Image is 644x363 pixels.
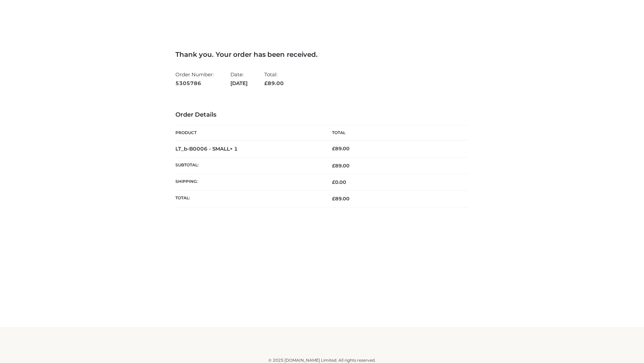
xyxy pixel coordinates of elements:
[230,69,248,89] li: Date:
[175,146,238,152] strong: LT_b-B0006 - SMALL
[332,146,350,152] bdi: 89.00
[264,80,284,86] span: 89.00
[175,157,322,174] th: Subtotal:
[175,191,322,207] th: Total:
[332,179,335,185] span: £
[175,125,322,140] th: Product
[175,111,469,119] h3: Order Details
[332,146,335,152] span: £
[175,69,214,89] li: Order Number:
[175,79,214,88] strong: 5305786
[264,80,268,86] span: £
[332,196,350,202] span: 89.00
[332,179,346,185] bdi: 0.00
[175,174,322,191] th: Shipping:
[264,69,284,89] li: Total:
[332,163,335,169] span: £
[230,146,238,152] strong: × 1
[322,125,469,140] th: Total
[332,163,350,169] span: 89.00
[230,79,248,88] strong: [DATE]
[175,50,469,58] h3: Thank you. Your order has been received.
[332,196,335,202] span: £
